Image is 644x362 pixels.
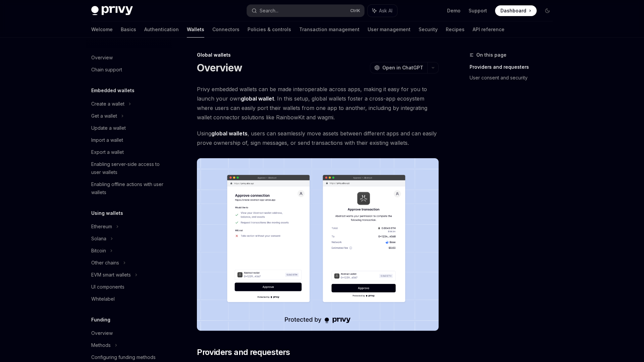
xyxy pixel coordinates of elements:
a: Export a wallet [86,146,172,158]
div: Ethereum [91,223,112,231]
span: Using , users can seamlessly move assets between different apps and can easily prove ownership of... [197,129,439,147]
a: Recipes [446,21,465,38]
a: Authentication [144,21,179,38]
div: Search... [260,7,278,15]
div: Methods [91,341,111,349]
div: Update a wallet [91,124,126,132]
button: Search...CtrlK [247,5,364,17]
a: API reference [473,21,504,38]
div: Create a wallet [91,100,124,108]
a: Transaction management [299,21,360,38]
div: Chain support [91,66,122,74]
div: Overview [91,329,113,337]
div: Whitelabel [91,295,115,303]
a: Basics [121,21,136,38]
a: Welcome [91,21,113,38]
span: Ctrl K [350,8,360,13]
div: Enabling offline actions with user wallets [91,180,168,196]
div: Export a wallet [91,148,124,156]
a: Update a wallet [86,122,172,134]
div: Enabling server-side access to user wallets [91,160,168,176]
h5: Embedded wallets [91,86,135,95]
a: Enabling server-side access to user wallets [86,158,172,178]
h1: Overview [197,62,242,74]
a: UI components [86,281,172,293]
a: User management [368,21,411,38]
div: Solana [91,235,106,243]
h5: Using wallets [91,209,123,217]
button: Open in ChatGPT [370,62,427,73]
div: EVM smart wallets [91,271,131,279]
span: Dashboard [500,7,526,14]
span: Privy embedded wallets can be made interoperable across apps, making it easy for you to launch yo... [197,84,439,122]
a: Enabling offline actions with user wallets [86,178,172,198]
span: Providers and requesters [197,347,290,358]
div: Configuring funding methods [91,353,156,361]
strong: global wallets [211,130,248,137]
div: Other chains [91,259,119,267]
img: dark logo [91,6,133,15]
div: UI components [91,283,124,291]
a: Providers and requesters [470,62,558,72]
button: Ask AI [368,5,397,17]
a: Chain support [86,64,172,76]
a: Connectors [212,21,239,38]
a: Support [469,7,487,14]
div: Import a wallet [91,136,123,144]
div: Bitcoin [91,247,106,255]
a: Demo [447,7,461,14]
h5: Funding [91,316,110,324]
strong: global wallet [241,95,274,102]
span: Ask AI [379,7,392,14]
div: Get a wallet [91,112,117,120]
a: Wallets [187,21,204,38]
div: Overview [91,54,113,62]
a: Overview [86,52,172,64]
a: Import a wallet [86,134,172,146]
a: Dashboard [495,5,537,16]
a: Whitelabel [86,293,172,305]
a: Security [419,21,438,38]
img: images/Crossapp.png [197,158,439,331]
span: On this page [476,51,506,59]
a: Overview [86,327,172,339]
button: Toggle dark mode [542,5,553,16]
span: Open in ChatGPT [382,64,423,71]
a: User consent and security [470,72,558,83]
a: Policies & controls [248,21,291,38]
div: Global wallets [197,52,439,58]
